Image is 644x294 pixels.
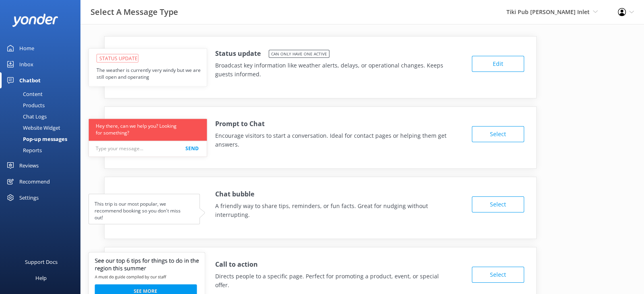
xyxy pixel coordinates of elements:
[472,126,524,142] button: Select
[472,196,524,212] button: Select
[25,254,58,270] div: Support Docs
[5,133,67,145] div: Pop-up messages
[215,131,450,149] p: Encourage visitors to start a conversation. Ideal for contact pages or helping them get answers.
[472,56,524,72] button: Edit
[215,259,258,270] h4: Call to action
[5,111,47,122] div: Chat Logs
[35,270,47,286] div: Help
[5,145,42,156] div: Reports
[5,145,80,156] a: Reports
[215,272,450,290] p: Directs people to a specific page. Perfect for promoting a product, event, or special offer.
[269,50,329,58] span: Can only have one active
[91,6,178,18] h3: Select A Message Type
[5,100,80,111] a: Products
[506,8,590,16] span: Tiki Pub [PERSON_NAME] Inlet
[5,122,60,133] div: Website Widget
[5,100,45,111] div: Products
[19,72,41,88] div: Chatbot
[19,174,50,190] div: Recommend
[19,40,34,56] div: Home
[215,49,261,59] h4: Status update
[5,122,80,133] a: Website Widget
[215,61,450,79] p: Broadcast key information like weather alerts, delays, or operational changes. Keeps guests infor...
[5,88,43,100] div: Content
[12,14,58,27] img: yonder-white-logo.png
[5,111,80,122] a: Chat Logs
[19,157,39,174] div: Reviews
[5,133,80,145] a: Pop-up messages
[5,88,80,100] a: Content
[215,189,254,200] h4: Chat bubble
[215,119,265,129] h4: Prompt to Chat
[19,56,33,72] div: Inbox
[19,190,39,206] div: Settings
[472,267,524,283] button: Select
[215,202,450,220] p: A friendly way to share tips, reminders, or fun facts. Great for nudging without interrupting.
